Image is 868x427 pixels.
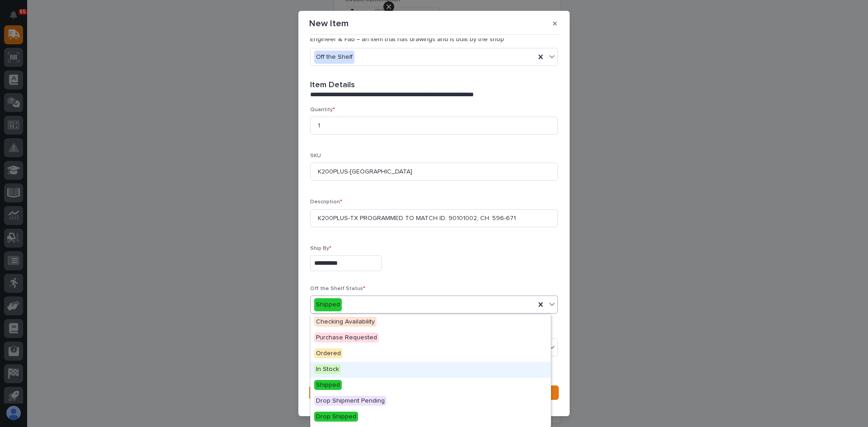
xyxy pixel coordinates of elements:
span: Off the Shelf Status [310,286,365,291]
div: Drop Shipped [311,409,551,425]
div: Checking Availability [311,314,551,330]
span: Quantity [310,107,335,113]
span: Ship By [310,246,331,251]
button: Save [309,385,559,400]
span: Drop Shipment Pending [314,396,387,406]
span: Drop Shipped [314,412,358,422]
div: Off the Shelf [314,51,354,64]
span: Purchase Requested [314,333,379,343]
div: Shipped [311,378,551,394]
p: New Item [309,18,349,29]
div: Drop Shipment Pending [311,394,551,409]
div: Purchase Requested [311,330,551,346]
div: Ordered [311,346,551,362]
div: Shipped [314,298,342,311]
span: SKU [310,153,321,159]
span: Ordered [314,348,343,358]
div: In Stock [311,362,551,378]
span: Checking Availability [314,317,377,327]
span: Description [310,199,342,205]
span: Shipped [314,380,342,390]
h2: Item Details [310,80,355,90]
span: In Stock [314,364,341,374]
